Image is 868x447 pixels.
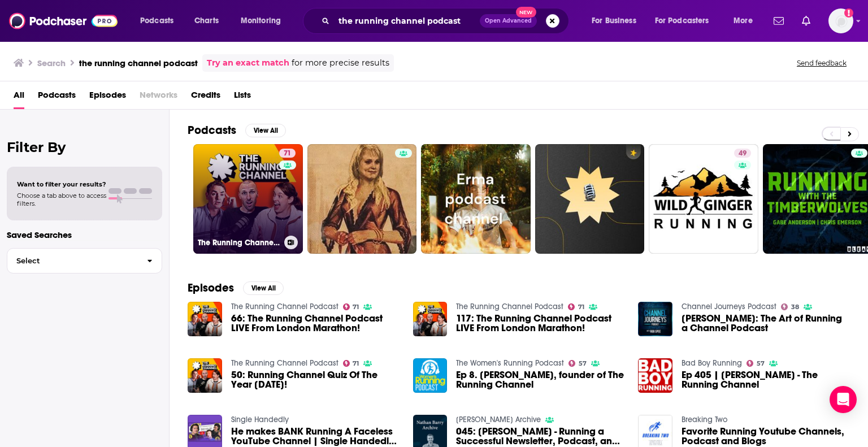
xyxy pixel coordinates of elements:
span: Charts [194,13,219,29]
img: 117: The Running Channel Podcast LIVE From London Marathon! [413,302,448,336]
button: open menu [726,12,767,30]
a: Try an exact match [207,57,289,70]
a: 49 [734,149,751,158]
a: All [14,86,24,109]
span: Select [7,257,138,264]
a: 66: The Running Channel Podcast LIVE From London Marathon! [231,314,400,333]
a: Show notifications dropdown [769,11,788,31]
span: 045: [PERSON_NAME] - Running a Successful Newsletter, Podcast, and YouTube Channel [456,427,624,446]
a: Vince Menzione: The Art of Running a Channel Podcast [682,314,850,333]
a: Credits [191,86,220,109]
span: 71 [284,148,291,159]
img: Ep 8. Anna Harding, founder of The Running Channel [413,358,448,393]
a: Charts [187,12,225,30]
span: New [516,7,536,18]
a: 49 [649,144,758,254]
h3: The Running Channel Podcast [198,238,280,248]
a: Channel Journeys Podcast [682,302,776,311]
a: Bad Boy Running [682,358,742,368]
img: Podchaser - Follow, Share and Rate Podcasts [9,10,118,32]
h3: the running channel podcast [79,58,198,68]
button: Send feedback [793,58,850,68]
span: For Business [592,13,636,29]
button: open menu [584,12,650,30]
span: More [734,13,753,29]
a: 71 [343,303,359,310]
h2: Filter By [7,139,162,155]
a: PodcastsView All [188,123,286,137]
a: Favorite Running Youtube Channels, Podcast and Blogs [682,427,850,446]
a: 71 [343,360,359,367]
h3: Search [37,58,66,68]
span: 57 [757,361,765,366]
a: 57 [747,360,765,367]
img: User Profile [828,8,853,33]
span: 50: Running Channel Quiz Of The Year [DATE]! [231,370,400,389]
button: View All [243,281,284,295]
button: open menu [233,12,296,30]
a: 57 [568,360,587,367]
a: Breaking Two [682,415,727,424]
img: Vince Menzione: The Art of Running a Channel Podcast [638,302,672,336]
a: 38 [781,303,799,310]
a: 117: The Running Channel Podcast LIVE From London Marathon! [456,314,624,333]
span: Open Advanced [485,18,532,24]
a: 50: Running Channel Quiz Of The Year 2023! [231,370,400,389]
span: 49 [739,148,747,159]
a: 71The Running Channel Podcast [193,144,303,254]
button: Open AdvancedNew [480,14,537,28]
span: 57 [579,361,587,366]
a: Ep 405 | Andy Baddeley - The Running Channel [682,370,850,389]
a: The Running Channel Podcast [456,302,563,311]
a: He makes BANK Running A Faceless YouTube Channel | Single Handedly Podcast EP #1 [231,427,400,446]
h2: Podcasts [188,123,236,137]
span: Monitoring [241,13,281,29]
span: 71 [353,305,359,310]
button: open menu [132,12,188,30]
div: Search podcasts, credits, & more... [314,8,580,34]
svg: Add a profile image [844,8,853,18]
a: EpisodesView All [188,281,284,295]
span: Networks [140,86,177,109]
a: Episodes [89,86,126,109]
a: Ep 8. Anna Harding, founder of The Running Channel [456,370,624,389]
a: Lists [234,86,251,109]
p: Saved Searches [7,229,162,240]
span: Podcasts [140,13,173,29]
img: 50: Running Channel Quiz Of The Year 2023! [188,358,222,393]
button: View All [245,124,286,137]
span: [PERSON_NAME]: The Art of Running a Channel Podcast [682,314,850,333]
a: Podcasts [38,86,76,109]
span: Logged in as GregKubie [828,8,853,33]
a: Ep 405 | Andy Baddeley - The Running Channel [638,358,672,393]
h2: Episodes [188,281,234,295]
button: Select [7,248,162,274]
a: The Running Channel Podcast [231,358,338,368]
a: 71 [568,303,584,310]
input: Search podcasts, credits, & more... [334,12,480,30]
a: 71 [279,149,296,158]
span: Choose a tab above to access filters. [17,192,106,207]
button: Show profile menu [828,8,853,33]
span: for more precise results [292,57,389,70]
span: 71 [353,361,359,366]
a: The Women's Running Podcast [456,358,564,368]
img: 66: The Running Channel Podcast LIVE From London Marathon! [188,302,222,336]
a: Nathan Barry Archive [456,415,541,424]
button: open menu [648,12,726,30]
span: Ep 8. [PERSON_NAME], founder of The Running Channel [456,370,624,389]
a: 045: Charli Prangley - Running a Successful Newsletter, Podcast, and YouTube Channel [456,427,624,446]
